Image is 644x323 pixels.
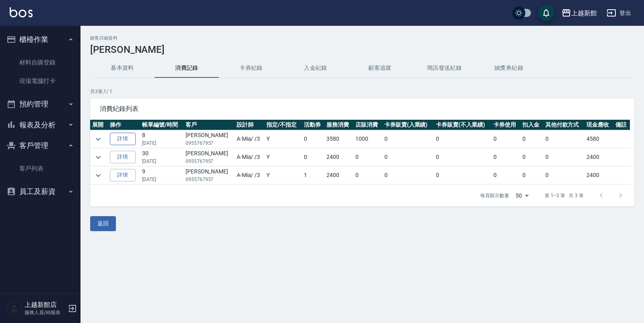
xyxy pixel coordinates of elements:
td: 0 [543,148,584,166]
h5: 上越新館店 [25,301,66,309]
a: 客戶列表 [3,159,77,178]
span: 消費紀錄列表 [100,105,625,113]
td: [PERSON_NAME] [184,167,235,184]
td: 2400 [324,167,353,184]
a: 詳情 [110,133,136,145]
button: 員工及薪資 [3,181,77,202]
img: Logo [10,7,33,17]
button: expand row [92,169,104,181]
td: 0 [302,130,325,148]
th: 備註 [613,120,630,130]
td: 8 [140,130,184,148]
p: 第 1–3 筆 共 3 筆 [545,192,584,199]
button: 基本資料 [90,58,155,78]
button: expand row [92,151,104,163]
h3: [PERSON_NAME] [90,44,634,55]
th: 客戶 [184,120,235,130]
td: 0 [434,130,491,148]
th: 其他付款方式 [543,120,584,130]
td: 4580 [584,130,613,148]
td: 0 [353,148,382,166]
td: A-Mia / /3 [235,130,265,148]
td: A-Mia / /3 [235,148,265,166]
p: 共 3 筆, 1 / 1 [90,88,634,95]
th: 活動券 [302,120,325,130]
td: 2400 [324,148,353,166]
button: 上越新館 [558,5,600,21]
td: Y [264,130,301,148]
a: 詳情 [110,151,136,163]
a: 現場電腦打卡 [3,72,77,90]
th: 卡券使用 [491,120,520,130]
p: 0955767957 [186,140,233,147]
button: 顧客追蹤 [348,58,412,78]
button: 登出 [603,6,634,21]
button: 簡訊發送紀錄 [412,58,477,78]
td: 0 [434,167,491,184]
p: 0955767957 [186,158,233,165]
td: 0 [520,167,543,184]
p: [DATE] [142,176,182,183]
th: 現金應收 [584,120,613,130]
div: 上越新館 [571,8,597,18]
img: Person [6,300,23,317]
td: 0 [382,148,434,166]
p: 每頁顯示數量 [480,192,509,199]
button: 櫃檯作業 [3,29,77,50]
th: 帳單編號/時間 [140,120,184,130]
th: 展開 [90,120,108,130]
a: 材料自購登錄 [3,53,77,72]
button: 客戶管理 [3,135,77,156]
td: Y [264,148,301,166]
h2: 顧客詳細資料 [90,35,634,41]
p: [DATE] [142,158,182,165]
td: [PERSON_NAME] [184,148,235,166]
button: 消費記錄 [155,58,219,78]
button: 入金紀錄 [283,58,348,78]
td: 0 [520,130,543,148]
button: save [538,5,554,21]
button: 返回 [90,216,116,231]
td: 0 [382,130,434,148]
td: 2400 [584,167,613,184]
td: 0 [491,148,520,166]
td: 2400 [584,148,613,166]
th: 操作 [108,120,140,130]
td: 0 [302,148,325,166]
td: [PERSON_NAME] [184,130,235,148]
th: 卡券販賣(入業績) [382,120,434,130]
td: 9 [140,167,184,184]
td: 0 [434,148,491,166]
button: expand row [92,133,104,145]
p: [DATE] [142,140,182,147]
td: 1 [302,167,325,184]
button: 預約管理 [3,94,77,115]
td: 3580 [324,130,353,148]
td: 30 [140,148,184,166]
td: 1000 [353,130,382,148]
a: 詳情 [110,169,136,181]
th: 設計師 [235,120,265,130]
p: 服務人員/純報表 [25,309,66,316]
button: 報表及分析 [3,115,77,135]
td: 0 [491,130,520,148]
th: 卡券販賣(不入業績) [434,120,491,130]
th: 店販消費 [353,120,382,130]
div: 50 [512,185,532,206]
td: 0 [491,167,520,184]
button: 抽獎券紀錄 [477,58,541,78]
td: Y [264,167,301,184]
td: 0 [353,167,382,184]
td: 0 [543,130,584,148]
td: 0 [382,167,434,184]
td: 0 [543,167,584,184]
td: 0 [520,148,543,166]
p: 0955767957 [186,176,233,183]
th: 扣入金 [520,120,543,130]
th: 服務消費 [324,120,353,130]
td: A-Mia / /3 [235,167,265,184]
button: 卡券紀錄 [219,58,283,78]
th: 指定/不指定 [264,120,301,130]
